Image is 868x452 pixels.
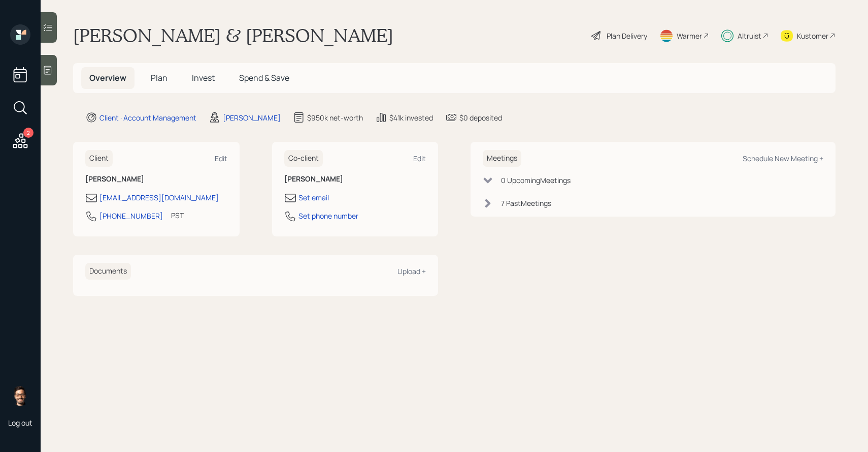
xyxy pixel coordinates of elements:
div: $950k net-worth [307,112,363,123]
div: [PHONE_NUMBER] [99,210,163,221]
span: Spend & Save [239,72,289,83]
div: Client · Account Management [99,112,196,123]
div: Plan Delivery [607,31,647,41]
div: Set phone number [298,210,358,221]
div: Schedule New Meeting + [743,154,823,163]
div: 7 Past Meeting s [501,198,551,208]
span: Plan [151,72,168,83]
div: $0 deposited [459,112,502,123]
div: PST [171,210,184,221]
h6: [PERSON_NAME] [284,175,426,184]
div: Set email [298,192,329,203]
div: Edit [215,154,227,163]
div: Kustomer [797,31,828,41]
h6: Co-client [284,150,323,167]
div: Log out [8,418,32,428]
div: $41k invested [389,112,433,123]
div: [EMAIL_ADDRESS][DOMAIN_NAME] [99,192,219,203]
img: sami-boghos-headshot.png [10,385,30,406]
div: 2 [23,128,34,138]
div: 0 Upcoming Meeting s [501,175,571,186]
h6: Client [85,150,113,167]
div: Warmer [677,31,702,41]
span: Invest [192,72,215,83]
div: Upload + [397,266,426,276]
h6: [PERSON_NAME] [85,175,227,184]
div: Edit [413,154,426,163]
div: [PERSON_NAME] [223,112,281,123]
div: Altruist [738,31,761,41]
span: Overview [89,72,126,83]
h6: Documents [85,263,131,280]
h6: Meetings [483,150,521,167]
h1: [PERSON_NAME] & [PERSON_NAME] [73,24,393,47]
